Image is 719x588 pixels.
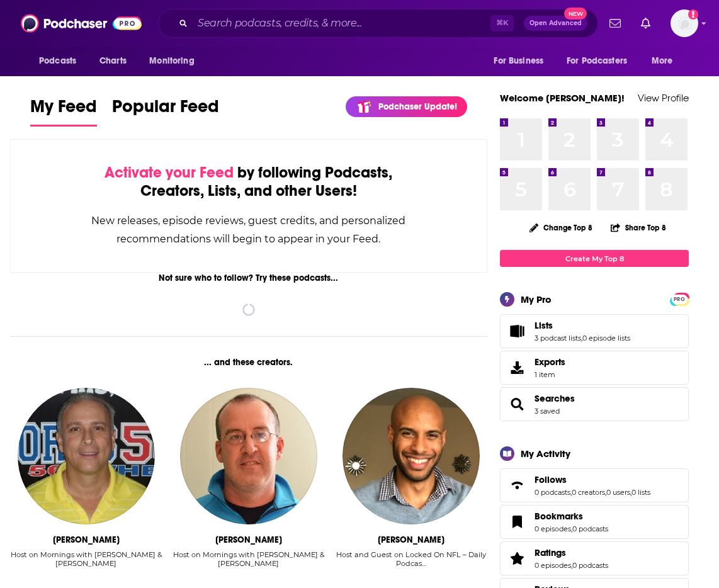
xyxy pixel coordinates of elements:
[30,49,93,73] button: open menu
[500,387,689,421] span: Searches
[571,524,572,533] span: ,
[140,49,210,73] button: open menu
[10,550,162,577] div: Host on Mornings with Greg & Eli
[521,293,552,305] div: My Pro
[500,351,689,385] a: Exports
[572,488,605,497] a: 0 creators
[604,13,626,34] a: Show notifications dropdown
[105,163,234,182] span: Activate your Feed
[494,52,543,70] span: For Business
[500,92,625,104] a: Welcome [PERSON_NAME]!
[504,359,529,376] span: Exports
[636,13,655,34] a: Show notifications dropdown
[504,395,529,413] a: Searches
[149,52,194,70] span: Monitoring
[535,356,565,368] span: Exports
[112,96,219,127] a: Popular Feed
[91,49,134,73] a: Charts
[180,388,317,525] img: Eli Savoie
[521,448,570,460] div: My Activity
[535,370,565,379] span: 1 item
[39,52,76,70] span: Podcasts
[524,16,587,31] button: Open AdvancedNew
[99,52,127,70] span: Charts
[112,96,219,125] span: Popular Feed
[158,9,598,38] div: Search podcasts, credits, & more...
[535,511,583,522] span: Bookmarks
[504,322,529,340] a: Lists
[671,9,698,37] img: User Profile
[53,534,120,545] div: Greg Gaston
[535,407,560,416] a: 3 saved
[74,212,424,248] div: New releases, episode reviews, guest credits, and personalized recommendations will begin to appe...
[630,488,631,497] span: ,
[535,334,581,342] a: 3 podcast lists
[605,488,606,497] span: ,
[558,49,645,73] button: open menu
[500,505,689,539] span: Bookmarks
[504,477,529,494] a: Follows
[672,294,687,303] a: PRO
[567,52,627,70] span: For Podcasters
[30,96,97,125] span: My Feed
[535,474,567,485] span: Follows
[21,11,142,35] img: Podchaser - Follow, Share and Rate Podcasts
[173,550,325,568] div: Host on Mornings with [PERSON_NAME] & [PERSON_NAME]
[535,320,553,331] span: Lists
[535,524,571,533] a: 0 episodes
[652,52,673,70] span: More
[572,561,608,570] a: 0 podcasts
[671,9,698,37] span: Logged in as tinajoell1
[504,513,529,531] a: Bookmarks
[193,13,490,33] input: Search podcasts, credits, & more...
[485,49,559,73] button: open menu
[535,393,575,404] a: Searches
[343,388,480,525] img: Ross Jackson
[10,357,487,368] div: ... and these creators.
[581,334,582,342] span: ,
[173,550,325,577] div: Host on Mornings with Greg & Eli
[490,15,514,31] span: ⌘ K
[631,488,650,497] a: 0 lists
[535,547,608,558] a: Ratings
[500,541,689,575] span: Ratings
[500,314,689,348] span: Lists
[672,295,687,304] span: PRO
[10,273,487,283] div: Not sure who to follow? Try these podcasts...
[535,320,630,331] a: Lists
[671,9,698,37] button: Show profile menu
[606,488,630,497] a: 0 users
[18,388,155,525] img: Greg Gaston
[688,9,698,20] svg: Add a profile image
[570,488,572,497] span: ,
[638,92,689,104] a: View Profile
[522,220,600,235] button: Change Top 8
[572,524,608,533] a: 0 podcasts
[500,250,689,267] a: Create My Top 8
[215,534,282,545] div: Eli Savoie
[535,488,570,497] a: 0 podcasts
[335,550,487,577] div: Host and Guest on Locked On NFL – Daily Podcas…
[535,561,571,570] a: 0 episodes
[500,468,689,502] span: Follows
[535,474,650,485] a: Follows
[571,561,572,570] span: ,
[378,534,444,545] div: Ross Jackson
[74,164,424,200] div: by following Podcasts, Creators, Lists, and other Users!
[335,550,487,568] div: Host and Guest on Locked On NFL – Daily Podcas…
[535,511,608,522] a: Bookmarks
[564,8,587,20] span: New
[643,49,689,73] button: open menu
[378,101,457,112] p: Podchaser Update!
[529,20,582,26] span: Open Advanced
[504,550,529,567] a: Ratings
[30,96,97,127] a: My Feed
[10,550,162,568] div: Host on Mornings with [PERSON_NAME] & [PERSON_NAME]
[535,547,566,558] span: Ratings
